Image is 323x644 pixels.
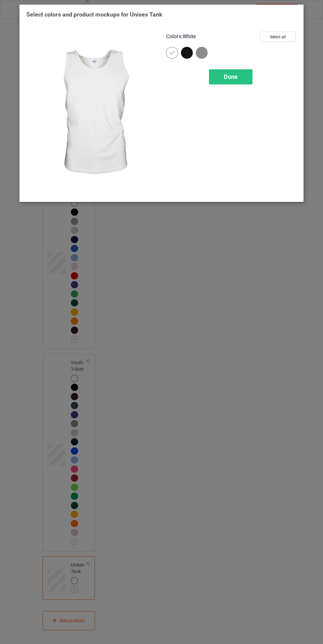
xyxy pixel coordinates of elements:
img: heather_texture.png [196,47,208,59]
span: Select colors and product mockups for Unisex Tank [26,11,162,18]
img: regular.jpg [26,32,157,195]
span: Done [224,73,238,80]
span: White [183,33,196,40]
button: Select all [260,32,296,42]
span: Colors [166,33,181,40]
h4: : [166,33,196,40]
